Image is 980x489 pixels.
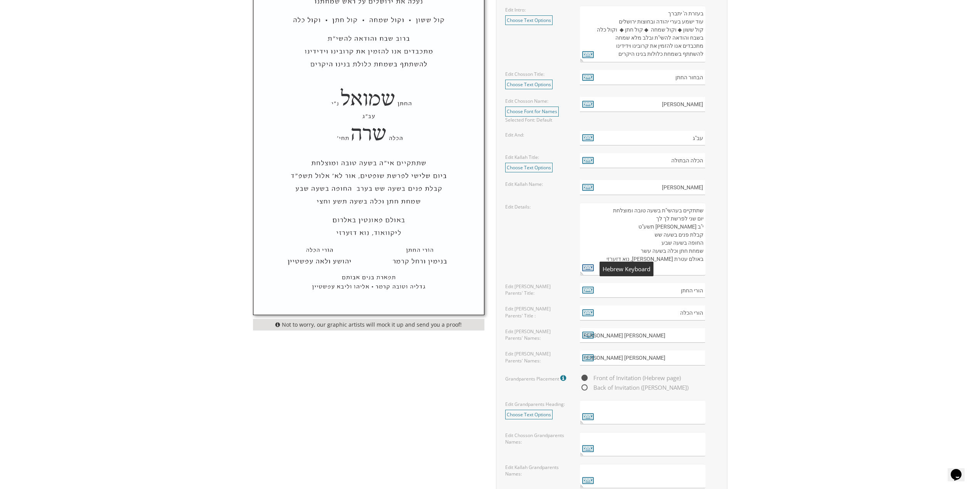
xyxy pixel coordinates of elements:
[505,117,568,123] div: Selected Font: Default
[505,283,568,296] label: Edit [PERSON_NAME] Parents' Title:
[505,464,568,477] label: Edit Kallah Grandparents Names:
[948,458,972,481] iframe: chat widget
[505,328,568,341] label: Edit [PERSON_NAME] Parents' Names:
[580,203,705,275] textarea: שתתקיים בעהשי"ת בשעה טובה ומוצלחת יום ראשון לפרשת קדושים ל' [PERSON_NAME] תשע"ט קבלת פנים בשעה שש...
[505,432,568,445] label: Edit Chosson Grandparents Names:
[580,6,705,62] textarea: בעזרת ה' יתברך עוד ישמע בערי יהודה ובחוצות ירושלים קול ששון ◆ וקול שמחה ◆ קול חתן ◆ וקול כלה בשבח...
[505,163,553,172] a: Choose Text Options
[505,181,543,187] label: Edit Kallah Name:
[505,71,544,77] label: Edit Chosson Title:
[505,15,553,25] a: Choose Text Options
[505,107,559,116] a: Choose Font for Names
[505,350,568,364] label: Edit [PERSON_NAME] Parents' Names:
[505,7,526,13] label: Edit Intro:
[505,410,553,419] a: Choose Text Options
[505,204,531,210] label: Edit Details:
[505,305,568,319] label: Edit [PERSON_NAME] Parents' Title :
[580,383,689,392] span: Back of Invitation ([PERSON_NAME])
[505,98,548,104] label: Edit Chosson Name:
[580,373,681,383] span: Front of Invitation (Hebrew page)
[580,400,705,424] textarea: תפארת בנים אבותם
[505,132,524,138] label: Edit And:
[505,401,565,407] label: Edit Grandparents Heading:
[253,319,484,330] div: Not to worry, our graphic artists will mock it up and send you a proof!
[505,373,568,383] label: Grandparents Placement
[505,154,539,160] label: Edit Kallah Title:
[505,80,553,89] a: Choose Text Options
